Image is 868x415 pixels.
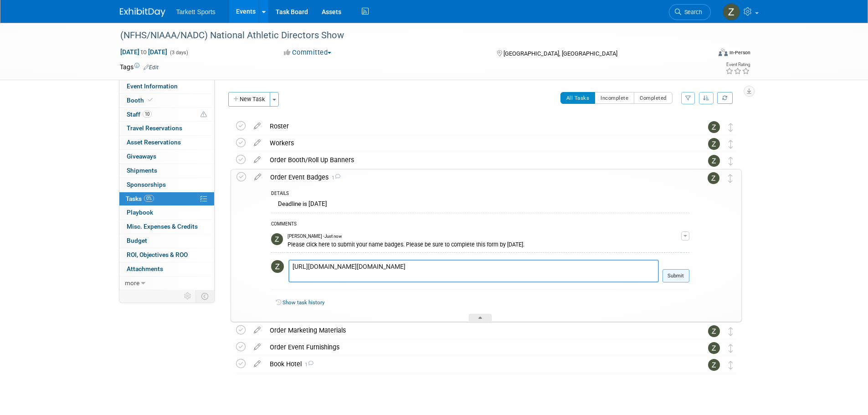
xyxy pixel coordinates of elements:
span: Budget [127,237,147,244]
div: Please click here to submit your name badges. Please be sure to complete this form by [DATE]. [288,240,681,248]
button: Committed [281,48,335,57]
img: Zak Sigler [708,325,720,337]
i: Move task [729,327,733,336]
img: Zak Sigler [271,233,283,245]
span: Potential Scheduling Conflict -- at least one attendee is tagged in another overlapping event. [200,111,207,119]
a: Event Information [119,80,214,93]
a: Staff10 [119,108,214,122]
div: In-Person [729,49,750,56]
button: All Tasks [560,92,596,104]
img: Zak Sigler [708,138,720,150]
a: edit [249,139,265,147]
span: [DATE] [DATE] [120,48,168,56]
div: COMMENTS [271,220,689,230]
span: Attachments [127,265,163,272]
i: Move task [729,140,733,149]
div: Roster [265,118,690,134]
a: edit [249,156,265,164]
a: edit [249,326,265,334]
div: Order Booth/Roll Up Banners [265,152,690,168]
button: New Task [228,92,270,107]
div: Event Rating [725,62,750,67]
img: Zak Sigler [708,155,720,167]
a: Sponsorships [119,178,214,192]
a: more [119,277,214,290]
span: [GEOGRAPHIC_DATA], [GEOGRAPHIC_DATA] [503,50,617,57]
a: Booth [119,94,214,108]
img: Zak Sigler [708,342,720,354]
button: Completed [634,92,673,104]
i: Booth reservation complete [148,97,153,102]
a: Travel Reservations [119,122,214,135]
a: Show task history [282,299,324,306]
span: more [125,279,139,287]
span: (3 days) [169,50,188,56]
span: Booth [127,97,154,104]
span: Sponsorships [127,181,166,188]
a: Tasks0% [119,192,214,206]
span: Misc. Expenses & Credits [127,223,198,230]
img: Zak Sigler [708,172,719,184]
a: Budget [119,234,214,248]
div: Order Event Badges [266,169,689,185]
span: Search [681,9,702,15]
img: Zak Sigler [708,359,720,371]
div: Order Event Furnishings [265,339,690,355]
td: Tags [120,62,159,72]
div: Event Format [657,47,751,61]
span: to [139,48,148,56]
span: 1 [302,362,313,368]
span: [PERSON_NAME] - Just now [288,233,342,240]
span: Tasks [126,195,154,202]
a: Playbook [119,206,214,220]
a: Shipments [119,164,214,178]
button: Submit [663,269,689,283]
i: Move task [729,344,733,353]
img: Zak Sigler [271,260,284,273]
a: Asset Reservations [119,136,214,149]
div: DETAILS [271,190,689,198]
div: Workers [265,135,690,151]
a: Misc. Expenses & Credits [119,220,214,234]
span: 1 [329,175,340,181]
a: Edit [144,64,159,71]
span: Tarkett Sports [176,8,216,15]
i: Move task [729,123,733,132]
a: Refresh [717,92,733,104]
a: edit [249,343,265,351]
span: 10 [143,111,152,118]
span: 0% [144,195,154,202]
td: Personalize Event Tab Strip [180,290,196,302]
i: Move task [728,174,733,183]
button: Incomplete [595,92,634,104]
a: edit [250,173,266,181]
img: Zak Sigler [723,3,740,20]
td: Toggle Event Tabs [195,290,214,302]
span: Asset Reservations [127,138,181,146]
a: Attachments [119,262,214,276]
img: ExhibitDay [120,8,165,17]
span: Travel Reservations [127,124,182,132]
a: ROI, Objectives & ROO [119,248,214,262]
span: Giveaways [127,153,156,160]
a: Search [669,4,711,20]
i: Move task [729,361,733,369]
span: Shipments [127,167,157,174]
span: Staff [127,111,152,118]
a: edit [249,122,265,130]
a: Giveaways [119,150,214,164]
div: (NFHS/NIAAA/NADC) National Athletic Directors Show [117,27,697,44]
span: ROI, Objectives & ROO [127,251,188,258]
i: Move task [729,157,733,165]
img: Format-Inperson.png [719,49,728,56]
a: edit [249,360,265,368]
img: Zak Sigler [708,121,720,133]
div: Book Hotel [265,356,690,372]
div: Deadline is [DATE] [271,198,689,212]
span: Event Information [127,82,178,90]
span: Playbook [127,209,153,216]
div: Order Marketing Materials [265,323,690,338]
